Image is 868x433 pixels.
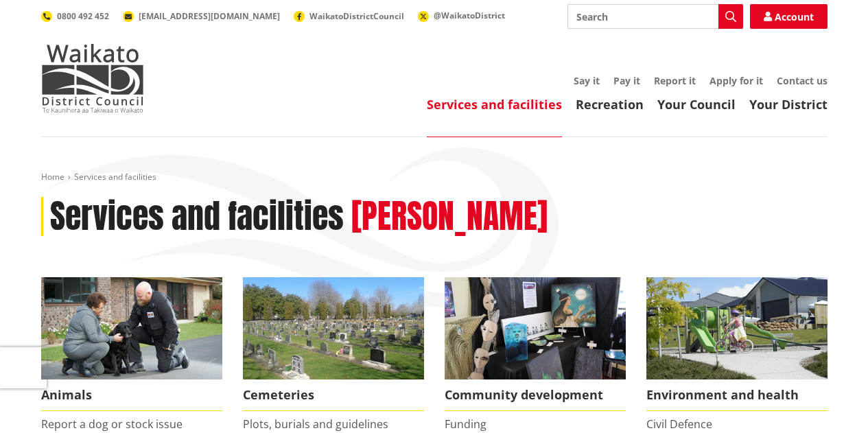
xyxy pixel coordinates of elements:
img: Huntly Cemetery [243,277,424,379]
a: 0800 492 452 [41,10,109,22]
a: Your Council [657,96,736,113]
span: Environment and health [646,379,828,411]
a: [EMAIL_ADDRESS][DOMAIN_NAME] [123,10,280,22]
a: Account [750,4,828,29]
input: Search input [567,4,743,29]
a: Services and facilities [427,96,562,113]
a: @WaikatoDistrict [418,10,505,21]
a: Funding [445,417,486,432]
span: Cemeteries [243,379,424,411]
span: WaikatoDistrictCouncil [309,10,404,22]
a: Say it [574,74,600,87]
span: 0800 492 452 [57,10,109,22]
a: New housing in Pokeno Environment and health [646,277,828,411]
a: Home [41,171,64,183]
a: Apply for it [709,74,763,87]
h1: Services and facilities [50,197,344,237]
span: @WaikatoDistrict [434,10,505,21]
a: Plots, burials and guidelines [243,417,388,432]
a: Recreation [576,96,644,113]
a: Report it [654,74,696,87]
a: Huntly Cemetery Cemeteries [243,277,424,411]
a: Your District [749,96,828,113]
a: Contact us [777,74,828,87]
span: Animals [41,379,222,411]
span: Services and facilities [74,171,156,183]
img: Animal Control [41,277,222,379]
img: New housing in Pokeno [646,277,828,379]
a: Waikato District Council Animal Control team Animals [41,277,222,411]
a: Matariki Travelling Suitcase Art Exhibition Community development [445,277,626,411]
a: Report a dog or stock issue [41,417,183,432]
a: Civil Defence [646,417,712,432]
h2: [PERSON_NAME] [351,197,548,237]
img: Waikato District Council - Te Kaunihera aa Takiwaa o Waikato [41,44,144,113]
span: Community development [445,379,626,411]
img: Matariki Travelling Suitcase Art Exhibition [445,277,626,379]
nav: breadcrumb [41,172,828,183]
span: [EMAIL_ADDRESS][DOMAIN_NAME] [139,10,280,22]
a: WaikatoDistrictCouncil [294,10,404,22]
a: Pay it [613,74,640,87]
